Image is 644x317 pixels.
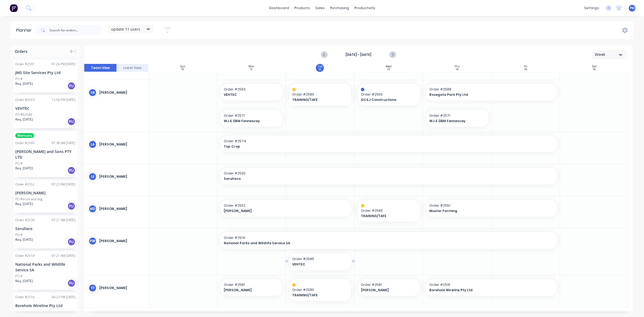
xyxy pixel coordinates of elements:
span: Order # 2585 [292,257,348,261]
div: sales [313,4,327,12]
div: LN [89,89,97,97]
span: National Parks and Wildlife Service SA [224,241,521,246]
div: [PERSON_NAME] [15,190,75,196]
div: MD [89,205,97,213]
div: 16 [593,68,596,71]
span: Order # 2516 [429,282,554,287]
div: PW [89,237,97,245]
span: Req. [DATE] [15,81,33,86]
div: Order # 2530 [15,218,35,223]
div: 07:21 AM [DATE] [52,218,75,223]
span: Order # 2563 [361,92,417,97]
span: Order # 2581 [224,282,280,287]
span: Rosegate Park Pty Ltd [429,92,541,97]
div: [PERSON_NAME] and Sons PTY LTD [15,149,75,160]
span: VEHTEC [224,92,274,97]
span: TRAINING/TAFE [292,293,342,298]
div: Order # 2516 [15,295,35,300]
button: Label View [116,64,149,72]
div: Fri [524,65,527,68]
div: 13 [387,68,390,71]
div: [PERSON_NAME] [99,90,144,95]
div: 12 [319,68,321,71]
div: settings [581,4,602,12]
button: Week [592,50,627,59]
div: 07:21 AM [DATE] [52,253,75,258]
div: PU [67,238,75,246]
a: dashboard [266,4,292,12]
div: JMS Site Services Pty Ltd [15,70,75,75]
span: Order # 2552 [224,203,348,208]
span: Order # 2514 [224,235,554,240]
div: Sorullaco [15,226,75,231]
span: GC&J Constructions [361,97,411,102]
div: Sun [180,65,185,68]
span: Order # 2588 [429,87,554,92]
span: Order # 2574 [224,139,554,144]
div: PO # [15,274,23,279]
span: Req. [DATE] [15,279,33,283]
div: Borehole Wireline Pty Ltd [15,303,75,308]
span: Order # 2581 [361,282,417,287]
span: WJ & DBM Fennescey [224,119,274,123]
div: [PERSON_NAME] [99,286,144,290]
span: Req. [DATE] [15,237,33,242]
div: 14 [456,68,458,71]
div: 12:56 PM [DATE] [52,97,75,102]
div: [PERSON_NAME] [99,174,144,179]
span: Req. [DATE] [15,166,33,171]
div: LE [89,173,97,181]
span: Req. [DATE] [15,117,33,122]
input: Search for orders... [49,25,103,36]
div: Order # 2591 [15,62,35,67]
span: Mortuary [15,133,34,138]
span: Order # 2583 [361,208,417,213]
strong: [DATE] - [DATE] [332,52,385,57]
div: PO # [15,232,23,237]
div: PO # [15,76,23,81]
div: Order # 2514 [15,253,35,258]
div: 11 [251,68,252,71]
div: Thu [455,65,460,68]
div: National Parks and Wildlife Service SA [15,261,75,273]
span: [PERSON_NAME] [361,288,411,293]
span: Order # 2571 [429,113,485,118]
div: PU [67,202,75,210]
div: purchasing [327,4,352,12]
span: Order # 2583 [292,287,348,292]
span: VEHTEC [292,262,342,267]
div: 10 [181,68,184,71]
span: Order # 2553 [224,87,280,92]
span: TRAINING/TAFE [361,214,411,218]
div: TF [89,284,97,292]
div: products [292,4,313,12]
div: Week [595,52,620,57]
button: Team View [84,64,116,72]
div: [PERSON_NAME] [99,206,144,211]
div: PO # [15,161,23,166]
div: VEHTEC [15,105,75,111]
span: Order # 2571 [224,113,280,118]
span: PM [630,6,635,10]
div: Tue [318,65,322,68]
span: WJ & DBM Fennescey [429,119,480,123]
div: Order # 2552 [15,182,35,187]
div: Wed [386,65,391,68]
span: Order # 2551 [429,203,554,208]
div: PO #truck and dog [15,197,42,202]
span: [PERSON_NAME] [224,209,336,213]
span: Orders [15,49,27,54]
span: [PERSON_NAME] [224,288,274,293]
span: Order # 2530 [224,171,554,176]
div: Planner [16,27,34,34]
img: Factory [10,4,18,12]
div: PU [67,279,75,287]
div: PU [67,166,75,174]
div: 01:26 PM [DATE] [52,62,75,67]
span: Borehole Wireline Pty Ltd [429,288,541,293]
div: Order # 2553 [15,97,35,102]
span: Sorullaco [224,176,521,181]
div: 15 [525,68,527,71]
div: PU [67,118,75,126]
span: Order # 2583 [292,92,348,97]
